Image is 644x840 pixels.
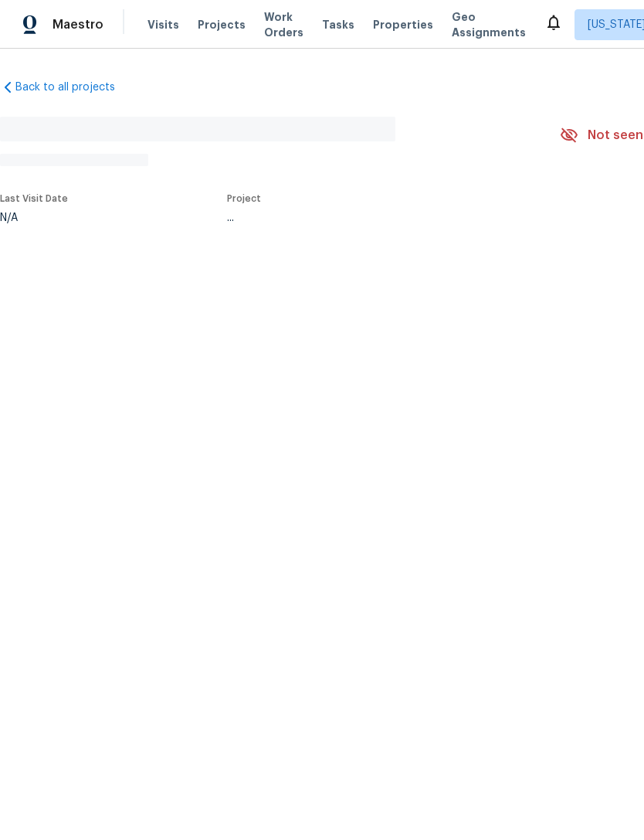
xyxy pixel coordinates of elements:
div: ... [227,213,524,223]
span: Projects [198,17,246,32]
span: Visits [147,17,179,32]
span: Project [227,194,261,203]
span: Properties [373,17,433,32]
span: Work Orders [264,9,303,40]
span: Tasks [322,19,354,30]
span: Maestro [53,17,103,32]
span: Geo Assignments [452,9,526,40]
